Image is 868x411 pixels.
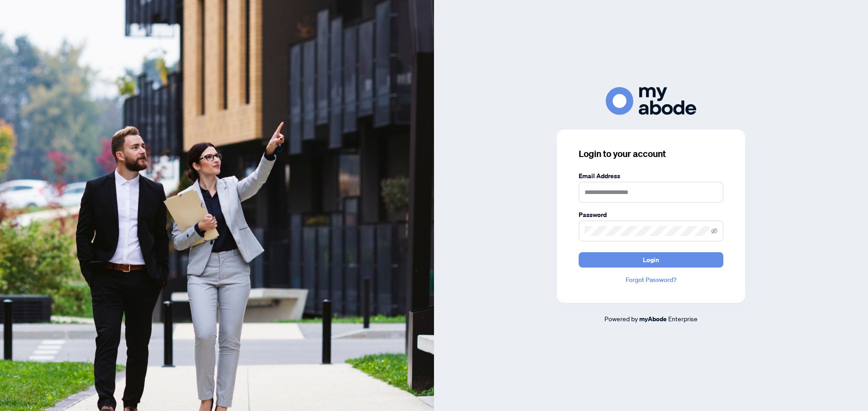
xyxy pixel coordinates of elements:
[579,148,723,160] h3: Login to your account
[579,210,723,220] label: Password
[579,275,723,285] a: Forgot Password?
[643,253,659,267] span: Login
[579,252,723,268] button: Login
[639,314,667,324] a: myAbode
[668,314,698,323] span: Enterprise
[606,87,696,115] img: ma-logo
[711,228,717,234] span: eye-invisible
[604,314,638,323] span: Powered by
[579,171,723,181] label: Email Address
